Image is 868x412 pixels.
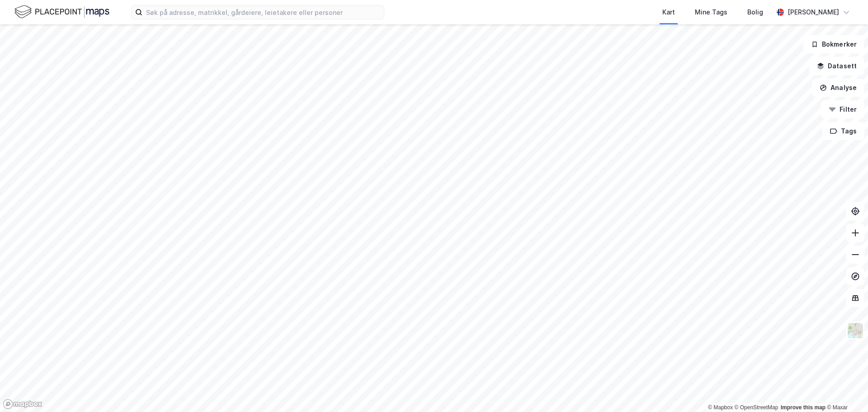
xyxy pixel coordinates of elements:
[708,404,733,411] a: Mapbox
[662,7,675,18] div: Kart
[809,57,864,75] button: Datasett
[823,369,868,412] iframe: Chat Widget
[847,322,864,339] img: Z
[788,7,839,18] div: [PERSON_NAME]
[822,122,864,140] button: Tags
[735,404,778,411] a: OpenStreetMap
[803,35,864,53] button: Bokmerker
[781,404,826,411] a: Improve this map
[695,7,727,18] div: Mine Tags
[14,4,109,20] img: logo.f888ab2527a4732fd821a326f86c7f29.svg
[3,399,42,409] a: Mapbox homepage
[747,7,763,18] div: Bolig
[812,79,864,97] button: Analyse
[821,100,864,118] button: Filter
[142,5,384,19] input: Søk på adresse, matrikkel, gårdeiere, leietakere eller personer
